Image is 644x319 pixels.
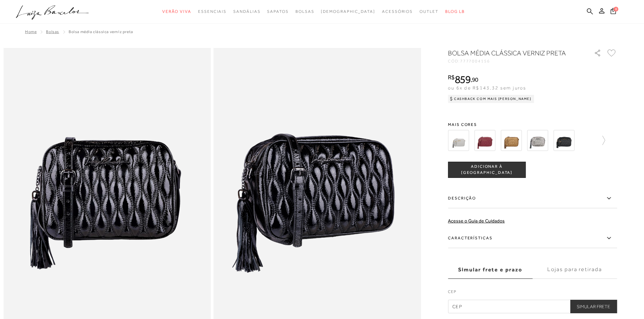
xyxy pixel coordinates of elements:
span: Mais cores [448,123,617,127]
a: BLOG LB [445,5,465,18]
a: noSubCategoriesText [321,5,375,18]
a: Bolsas [46,29,59,34]
label: Características [448,229,617,248]
a: Acesse o Guia de Cuidados [448,218,505,223]
span: Verão Viva [162,9,191,14]
i: R$ [448,74,455,80]
span: Acessórios [382,9,413,14]
img: BOLSA CLÁSSICA EM COURO CINZA ESTANHO E ALÇA REGULÁVEL MÉDIA [448,130,469,151]
h1: BOLSA MÉDIA CLÁSSICA VERNIZ PRETA [448,48,575,58]
a: categoryNavScreenReaderText [162,5,191,18]
span: Bolsas [295,9,314,14]
span: Sapatos [267,9,288,14]
label: Descrição [448,189,617,208]
span: 90 [472,76,478,83]
button: 0 [609,7,618,17]
span: ADICIONAR À [GEOGRAPHIC_DATA] [448,164,525,176]
button: Simular Frete [570,300,617,313]
a: categoryNavScreenReaderText [420,5,438,18]
span: BOLSA MÉDIA CLÁSSICA VERNIZ PRETA [69,29,133,34]
span: BLOG LB [445,9,465,14]
i: , [471,77,478,83]
label: Simular frete e prazo [448,261,532,279]
span: 7777004156 [460,59,490,63]
img: BOLSA CLÁSSICA EM COURO METALIZADO OURO VELHO E ALÇA REGULÁVEL MÉDIA [501,130,522,151]
label: CEP [448,289,617,298]
img: BOLSA CLÁSSICA EM COURO METALIZADO TITÂNIO E ALÇA REGULÁVEL MÉDIA [527,130,548,151]
span: Outlet [420,9,438,14]
span: [DEMOGRAPHIC_DATA] [321,9,375,14]
span: Essenciais [198,9,226,14]
label: Lojas para retirada [532,261,617,279]
a: Home [25,29,37,34]
a: categoryNavScreenReaderText [382,5,413,18]
div: CÓD: [448,59,583,63]
a: categoryNavScreenReaderText [267,5,288,18]
input: CEP [448,300,617,313]
img: BOLSA CLÁSSICA EM COURO PRETO E ALÇA REGULÁVEL MÉDIA [553,130,574,151]
span: 859 [455,73,471,85]
a: categoryNavScreenReaderText [198,5,226,18]
span: Sandálias [233,9,260,14]
a: categoryNavScreenReaderText [295,5,314,18]
span: 0 [614,7,618,11]
div: Cashback com Mais [PERSON_NAME] [448,95,534,103]
img: BOLSA CLÁSSICA EM COURO MARSALA E ALÇA REGULÁVEL MÉDIA [474,130,495,151]
button: ADICIONAR À [GEOGRAPHIC_DATA] [448,162,526,178]
a: categoryNavScreenReaderText [233,5,260,18]
span: ou 6x de R$143,32 sem juros [448,85,526,90]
